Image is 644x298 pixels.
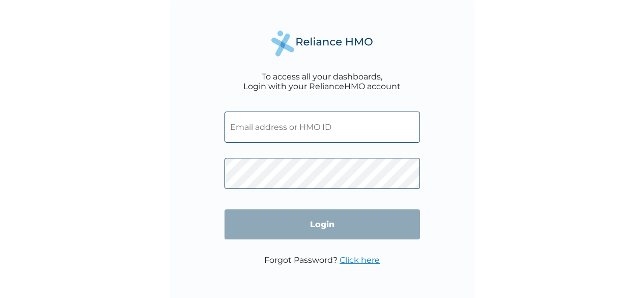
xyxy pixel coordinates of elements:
[271,31,373,57] img: Reliance Health's Logo
[243,72,401,91] div: To access all your dashboards, Login with your RelianceHMO account
[225,112,420,143] input: Email address or HMO ID
[264,255,380,265] p: Forgot Password?
[340,255,380,265] a: Click here
[225,209,420,239] input: Login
